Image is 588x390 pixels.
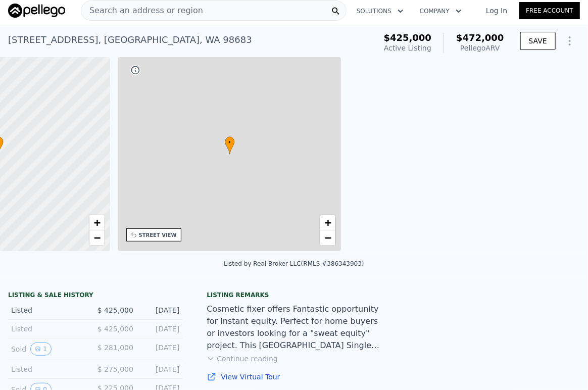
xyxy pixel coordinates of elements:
[384,32,432,43] span: $425,000
[89,215,105,230] a: Zoom in
[207,291,381,299] div: Listing remarks
[89,230,105,246] a: Zoom out
[11,364,87,374] div: Listed
[8,33,252,47] div: [STREET_ADDRESS] , [GEOGRAPHIC_DATA] , WA 98683
[384,44,431,52] span: Active Listing
[97,325,133,333] span: $ 425,000
[97,306,133,314] span: $ 425,000
[11,343,87,356] div: Sold
[225,138,235,147] span: •
[325,216,331,229] span: +
[456,43,504,53] div: Pellego ARV
[8,4,65,18] img: Pellego
[141,324,179,334] div: [DATE]
[349,2,412,20] button: Solutions
[474,6,519,16] a: Log In
[81,5,203,17] span: Search an address or region
[320,215,335,230] a: Zoom in
[207,354,278,364] button: Continue reading
[320,230,335,246] a: Zoom out
[207,372,381,382] a: View Virtual Tour
[325,231,331,244] span: −
[93,216,100,229] span: +
[141,343,179,356] div: [DATE]
[11,324,87,334] div: Listed
[30,343,52,356] button: View historical data
[11,305,87,315] div: Listed
[412,2,470,20] button: Company
[520,32,556,50] button: SAVE
[8,291,182,301] div: LISTING & SALE HISTORY
[224,260,364,267] div: Listed by Real Broker LLC (RMLS #386343903)
[141,364,179,374] div: [DATE]
[519,2,580,19] a: Free Account
[456,32,504,43] span: $472,000
[139,231,177,239] div: STREET VIEW
[560,31,580,51] button: Show Options
[93,231,100,244] span: −
[97,344,133,352] span: $ 281,000
[97,365,133,373] span: $ 275,000
[225,136,235,154] div: •
[141,305,179,315] div: [DATE]
[207,303,381,352] div: Cosmetic fixer offers Fantastic opportunity for instant equity. Perfect for home buyers or invest...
